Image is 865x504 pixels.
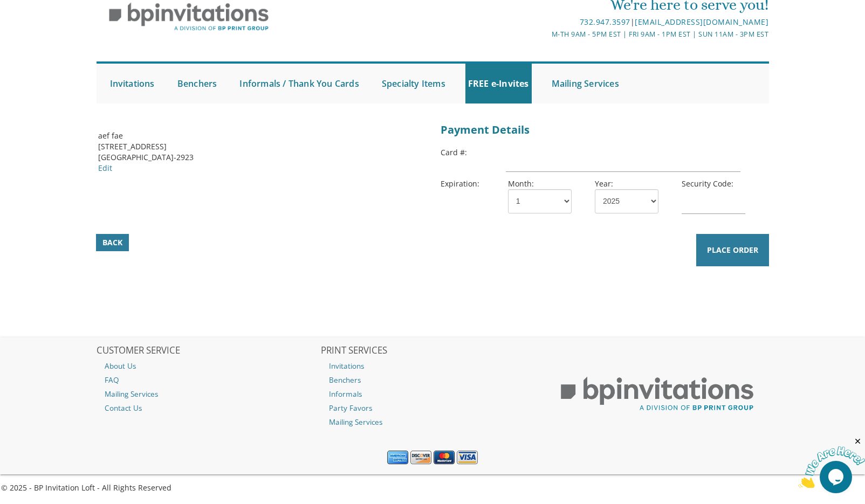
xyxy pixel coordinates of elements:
a: Mailing Services [549,64,622,103]
a: Informals [321,387,544,401]
div: Payment Details [441,120,767,141]
div: Month: [500,178,587,213]
iframe: chat widget [798,437,865,488]
h2: CUSTOMER SERVICE [97,346,320,356]
a: Benchers [321,373,544,387]
img: American Express [387,451,408,465]
a: Edit [98,163,112,173]
a: Specialty Items [379,64,448,103]
a: Mailing Services [321,415,544,429]
a: 732.947.3597 [580,17,630,27]
p: [STREET_ADDRESS] [98,141,424,152]
a: Mailing Services [97,387,320,401]
span: Place Order [707,245,758,256]
p: aef fae [98,130,424,141]
img: Visa [457,451,478,465]
img: MasterCard [434,451,455,465]
a: Informals / Thank You Cards [237,64,361,103]
a: Back [96,234,129,251]
p: [GEOGRAPHIC_DATA]-2923 [98,152,424,163]
div: M-Th 9am - 5pm EST | Fri 9am - 1pm EST | Sun 11am - 3pm EST [321,29,768,40]
div: Year: [587,178,674,213]
h2: PRINT SERVICES [321,346,544,356]
div: Security Code: [674,178,760,218]
a: Party Favors [321,401,544,415]
a: FREE e-Invites [465,64,532,103]
a: About Us [97,359,320,373]
img: Discover [410,451,431,465]
a: [EMAIL_ADDRESS][DOMAIN_NAME] [635,17,768,27]
div: | [321,16,768,29]
div: Card #: [441,146,506,159]
a: FAQ [97,373,320,387]
span: Back [102,237,122,248]
a: Benchers [175,64,220,103]
a: Invitations [107,64,157,103]
a: Invitations [321,359,544,373]
a: Contact Us [97,401,320,415]
div: Expiration: [441,177,506,190]
img: BP Print Group [546,367,769,421]
button: Place Order [696,234,769,266]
